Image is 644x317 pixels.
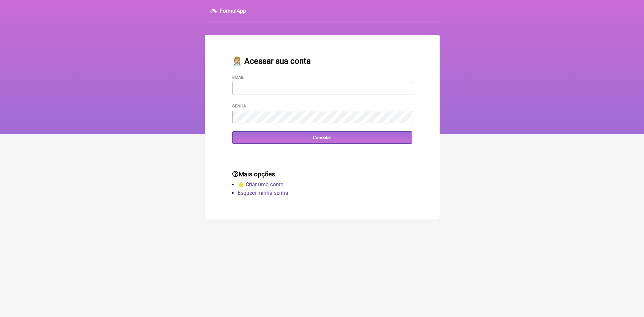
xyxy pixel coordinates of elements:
[232,131,412,144] input: Conectar
[232,56,412,66] h2: 👩🏼‍⚕️ Acessar sua conta
[232,75,244,80] label: Email
[220,8,246,14] h3: FormulApp
[238,181,284,188] a: ⭐️ Criar uma conta
[238,190,288,196] a: Esqueci minha senha
[232,171,412,178] h3: Mais opções
[232,103,246,108] label: Senha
